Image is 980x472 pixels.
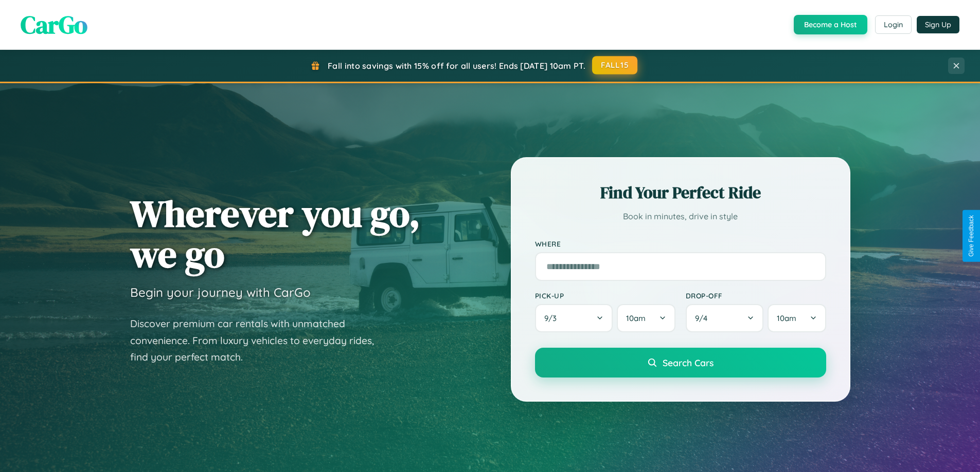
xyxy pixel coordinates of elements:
[535,239,826,248] label: Where
[592,56,637,74] button: FALL15
[535,181,826,204] h2: Find Your Perfect Ride
[328,61,585,71] span: Fall into savings with 15% off for all users! Ends [DATE] 10am PT.
[777,313,796,323] span: 10am
[535,304,613,332] button: 9/3
[794,15,867,34] button: Become a Host
[686,291,826,300] label: Drop-off
[130,193,420,274] h1: Wherever you go, we go
[535,348,826,377] button: Search Cars
[130,315,387,366] p: Discover premium car rentals with unmatched convenience. From luxury vehicles to everyday rides, ...
[695,313,712,323] span: 9 / 4
[663,357,714,368] span: Search Cars
[768,304,826,332] button: 10am
[535,209,826,224] p: Book in minutes, drive in style
[917,16,959,33] button: Sign Up
[875,15,912,34] button: Login
[544,313,562,323] span: 9 / 3
[626,313,646,323] span: 10am
[968,215,975,257] div: Give Feedback
[21,8,87,42] span: CarGo
[617,304,675,332] button: 10am
[130,285,311,300] h3: Begin your journey with CarGo
[686,304,764,332] button: 9/4
[535,291,675,300] label: Pick-up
